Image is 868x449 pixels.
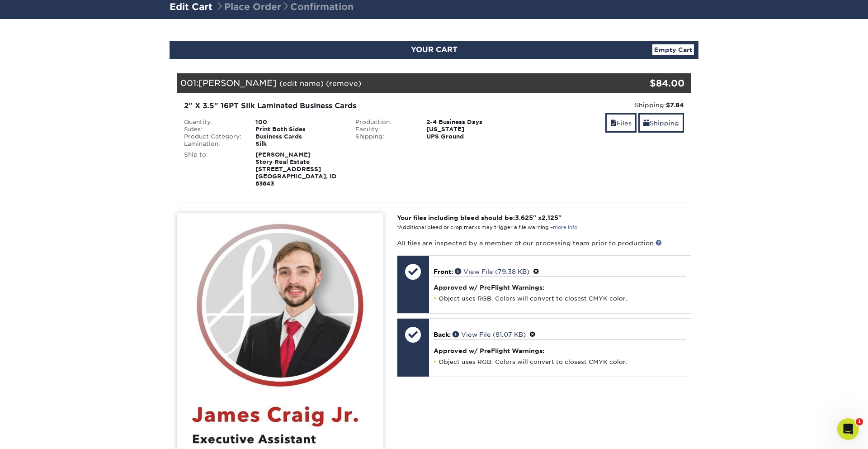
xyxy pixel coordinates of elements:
[170,1,212,12] a: Edit Cart
[420,133,519,140] div: UPS Ground
[605,113,637,133] a: Files
[349,126,420,133] div: Facility:
[397,224,577,230] small: *Additional bleed or crop marks may trigger a file warning –
[420,126,519,133] div: [US_STATE]
[255,151,337,187] strong: [PERSON_NAME] Story Real Estate [STREET_ADDRESS] [GEOGRAPHIC_DATA], ID 83843
[249,119,349,126] div: 100
[397,214,561,221] strong: Your files including bleed should be: " x "
[434,358,686,366] li: Object uses RGB. Colors will convert to closest CMYK color.
[455,268,529,275] a: View File (79.38 KB)
[249,133,349,140] div: Business Cards
[434,331,451,338] span: Back:
[177,119,249,126] div: Quantity:
[177,140,249,148] div: Lamination:
[610,119,617,127] span: files
[249,126,349,133] div: Print Both Sides
[434,284,686,291] h4: Approved w/ PreFlight Warnings:
[434,347,686,354] h4: Approved w/ PreFlight Warnings:
[198,78,277,88] span: [PERSON_NAME]
[349,133,420,140] div: Shipping:
[643,119,650,127] span: shipping
[177,133,249,140] div: Product Category:
[652,44,694,55] a: Empty Cart
[249,140,349,148] div: Silk
[279,79,324,88] a: (edit name)
[184,100,513,111] div: 2" X 3.5" 16PT Silk Laminated Business Cards
[177,73,605,93] div: 001:
[542,214,558,221] span: 2.125
[411,45,458,54] span: YOUR CART
[349,119,420,126] div: Production:
[666,101,684,109] strong: $7.84
[326,79,361,88] a: (remove)
[553,224,577,230] a: more info
[638,113,684,133] a: Shipping
[856,418,863,425] span: 1
[215,1,354,12] span: Place Order Confirmation
[515,214,533,221] span: 3.625
[420,119,519,126] div: 2-4 Business Days
[434,295,686,302] li: Object uses RGB. Colors will convert to closest CMYK color.
[837,418,859,440] iframe: Intercom live chat
[453,331,526,338] a: View File (81.07 KB)
[177,151,249,187] div: Ship to:
[605,76,684,90] div: $84.00
[397,239,691,248] p: All files are inspected by a member of our processing team prior to production.
[434,268,453,275] span: Front:
[177,126,249,133] div: Sides:
[526,100,684,110] div: Shipping:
